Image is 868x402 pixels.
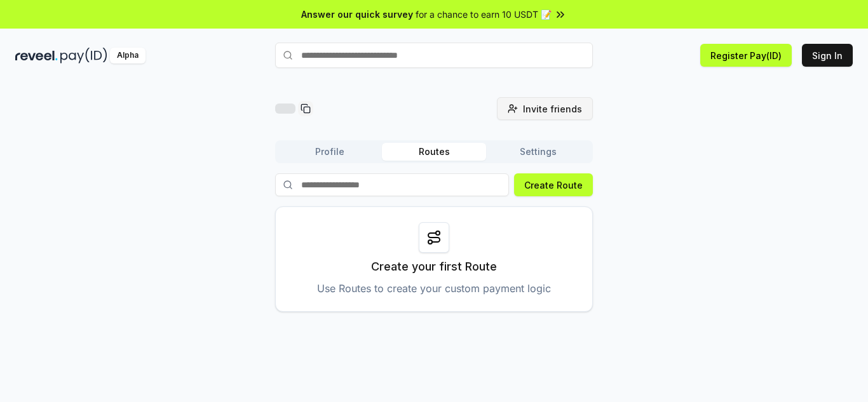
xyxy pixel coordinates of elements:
[514,173,593,196] button: Create Route
[15,48,58,64] img: reveel_dark
[802,44,853,67] button: Sign In
[486,143,590,161] button: Settings
[700,44,792,67] button: Register Pay(ID)
[60,48,107,64] img: pay_id
[301,8,413,21] span: Answer our quick survey
[278,143,382,161] button: Profile
[382,143,486,161] button: Routes
[497,97,593,120] button: Invite friends
[371,258,497,276] p: Create your first Route
[416,8,552,21] span: for a chance to earn 10 USDT 📝
[110,48,146,64] div: Alpha
[523,102,582,116] span: Invite friends
[317,281,551,296] p: Use Routes to create your custom payment logic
